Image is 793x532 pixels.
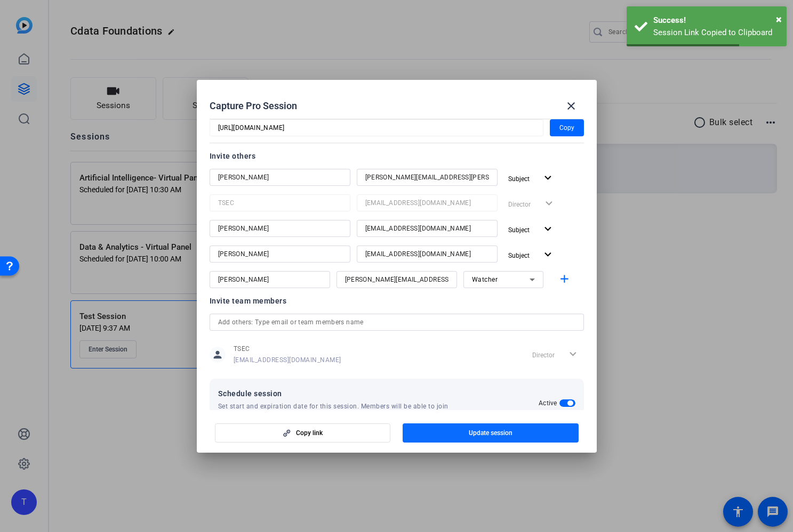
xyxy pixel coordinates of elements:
span: Copy link [296,429,323,437]
span: Subject [508,252,530,259]
span: TSEC [234,345,341,353]
button: Update session [403,423,579,443]
button: Close [776,11,782,27]
span: Watcher [472,276,498,283]
mat-icon: close [565,100,578,112]
div: Success! [653,14,779,27]
button: Copy link [215,423,391,443]
input: Name... [218,248,342,260]
input: Email... [345,273,448,286]
mat-icon: expand_more [541,223,555,236]
span: Subject [508,226,530,234]
input: Session OTP [218,121,535,134]
span: [EMAIL_ADDRESS][DOMAIN_NAME] [234,356,341,364]
mat-icon: person [210,347,226,363]
div: Capture Pro Session [210,93,584,119]
input: Email... [365,248,489,260]
span: Set start and expiration date for this session. Members will be able to join the session 15 minut... [218,402,459,419]
span: Schedule session [218,387,539,400]
span: Subject [508,175,530,183]
span: Copy [559,121,574,134]
button: Copy [550,119,584,136]
button: Subject [504,169,559,188]
span: Update session [469,429,512,437]
input: Add others: Type email or team members name [218,316,575,329]
mat-icon: expand_more [541,171,555,185]
div: Session Link Copied to Clipboard [653,27,779,39]
input: Email... [365,222,489,235]
input: Email... [365,197,489,209]
input: Name... [218,171,342,184]
input: Email... [365,171,489,184]
mat-icon: add [558,273,571,286]
input: Name... [218,222,342,235]
h2: Active [539,399,557,407]
mat-icon: expand_more [541,248,555,261]
button: Subject [504,220,559,239]
button: Subject [504,245,559,265]
input: Name... [218,273,322,286]
span: × [776,13,782,26]
div: Invite others [210,150,584,162]
div: Invite team members [210,294,584,307]
input: Name... [218,197,342,209]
